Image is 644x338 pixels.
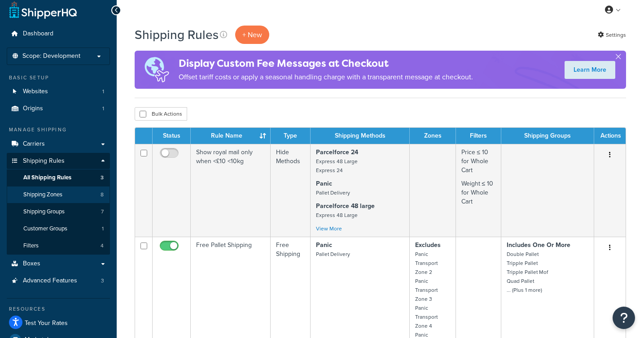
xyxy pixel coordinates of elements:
[23,260,40,268] span: Boxes
[135,26,219,43] h1: Shipping Rules
[7,204,110,220] li: Shipping Groups
[191,144,271,237] td: Show royal mail only when <£10 <10kg
[316,147,358,157] strong: Parcelforce 24
[507,250,548,294] small: Double Pallet Tripple Pallet Tripple Pallet Mof Quad Pallet ... (Plus 1 more)
[7,169,110,186] a: All Shipping Rules 3
[316,189,350,197] small: Pallet Delivery
[23,225,67,233] span: Customer Groups
[23,174,71,182] span: All Shipping Rules
[7,100,110,117] a: Origins 1
[7,83,110,100] a: Websites 1
[7,315,110,331] a: Test Your Rates
[23,242,39,250] span: Filters
[235,26,269,44] p: + New
[153,128,191,144] th: Status
[7,273,110,289] a: Advanced Features 3
[271,128,311,144] th: Type
[7,153,110,169] a: Shipping Rules
[102,225,104,233] span: 1
[316,201,375,211] strong: Parcelforce 48 large
[410,128,456,144] th: Zones
[101,277,104,285] span: 3
[23,191,62,199] span: Shipping Zones
[7,26,110,42] a: Dashboard
[179,56,473,71] h4: Display Custom Fee Messages at Checkout
[23,140,45,148] span: Carriers
[7,238,110,254] a: Filters 4
[316,225,342,233] a: View More
[101,208,104,216] span: 7
[7,136,110,152] a: Carriers
[7,169,110,186] li: All Shipping Rules
[7,238,110,254] li: Filters
[7,256,110,272] a: Boxes
[456,128,501,144] th: Filters
[271,144,311,237] td: Hide Methods
[7,74,110,82] div: Basic Setup
[23,105,43,113] span: Origins
[101,174,104,182] span: 3
[135,107,187,121] button: Bulk Actions
[7,273,110,289] li: Advanced Features
[501,128,594,144] th: Shipping Groups
[23,208,65,216] span: Shipping Groups
[7,221,110,237] li: Customer Groups
[316,179,332,188] strong: Panic
[7,83,110,100] li: Websites
[102,88,104,95] span: 1
[23,277,77,285] span: Advanced Features
[23,88,48,95] span: Websites
[7,100,110,117] li: Origins
[9,1,77,19] a: ShipperHQ Home
[101,242,104,250] span: 4
[191,128,271,144] th: Rule Name : activate to sort column ascending
[101,191,104,199] span: 8
[598,29,626,41] a: Settings
[316,240,332,250] strong: Panic
[565,61,615,79] a: Learn More
[7,221,110,237] a: Customer Groups 1
[415,240,441,250] strong: Excludes
[316,250,350,258] small: Pallet Delivery
[594,128,626,144] th: Actions
[7,153,110,255] li: Shipping Rules
[7,204,110,220] a: Shipping Groups 7
[7,126,110,134] div: Manage Shipping
[613,307,635,329] button: Open Resource Center
[316,157,358,174] small: Express 48 Large Express 24
[23,30,53,38] span: Dashboard
[7,186,110,203] li: Shipping Zones
[7,305,110,313] div: Resources
[461,179,495,206] p: Weight ≤ 10 for Whole Cart
[23,157,65,165] span: Shipping Rules
[7,186,110,203] a: Shipping Zones 8
[456,144,501,237] td: Price ≤ 10 for Whole Cart
[102,105,104,113] span: 1
[507,240,570,250] strong: Includes One Or More
[311,128,410,144] th: Shipping Methods
[25,320,68,327] span: Test Your Rates
[179,71,473,83] p: Offset tariff costs or apply a seasonal handling charge with a transparent message at checkout.
[316,211,358,219] small: Express 48 Large
[135,51,179,89] img: duties-banner-06bc72dcb5fe05cb3f9472aba00be2ae8eb53ab6f0d8bb03d382ba314ac3c341.png
[22,52,80,60] span: Scope: Development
